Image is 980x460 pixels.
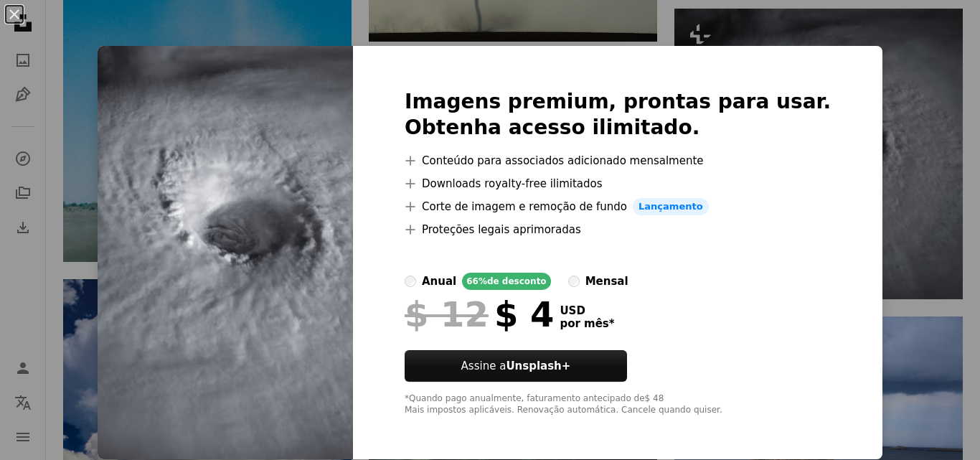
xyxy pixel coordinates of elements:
[405,152,831,169] li: Conteúdo para associados adicionado mensalmente
[462,273,550,290] div: 66% de desconto
[405,276,416,287] input: anual66%de desconto
[560,317,614,330] span: por mês *
[405,393,831,416] div: *Quando pago anualmente, faturamento antecipado de $ 48 Mais impostos aplicáveis. Renovação autom...
[405,296,489,333] span: $ 12
[568,276,580,287] input: mensal
[585,273,628,290] div: mensal
[405,350,627,382] button: Assine aUnsplash+
[405,198,831,215] li: Corte de imagem e remoção de fundo
[405,296,554,333] div: $ 4
[405,175,831,192] li: Downloads royalty-free ilimitados
[633,198,709,215] span: Lançamento
[98,46,353,459] img: premium_photo-1661881999341-61365770f7b8
[422,273,456,290] div: anual
[560,304,614,317] span: USD
[405,89,831,141] h2: Imagens premium, prontas para usar. Obtenha acesso ilimitado.
[405,221,831,238] li: Proteções legais aprimoradas
[506,360,570,372] strong: Unsplash+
